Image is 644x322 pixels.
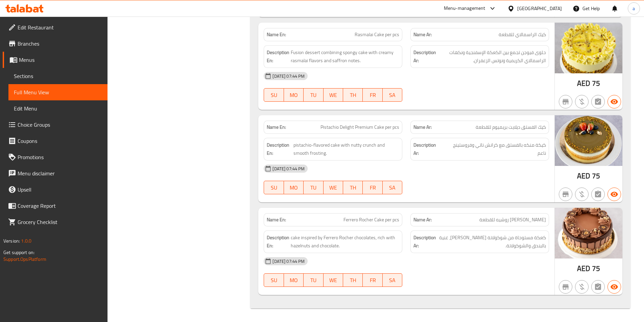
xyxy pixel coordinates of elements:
[577,77,590,90] span: AED
[264,88,284,102] button: SU
[385,183,400,193] span: SA
[555,115,622,166] img: Pistacheo_Cheesecake638945585524517243.jpg
[326,275,340,285] span: WE
[21,237,31,245] span: 1.0.0
[304,181,323,194] button: TU
[3,198,108,214] a: Coverage Report
[267,275,281,285] span: SU
[555,208,622,258] img: Forrero_Rocher_Cake638945585601079212.jpg
[306,183,320,193] span: TU
[18,169,102,177] span: Menu disclaimer
[413,31,432,38] strong: Name Ar:
[3,117,108,133] a: Choice Groups
[591,280,605,294] button: Not has choices
[3,255,46,264] a: Support.OpsPlatform
[14,72,102,80] span: Sections
[559,280,572,294] button: Not branch specific item
[287,90,301,100] span: MO
[324,181,343,194] button: WE
[304,273,323,287] button: TU
[326,90,340,100] span: WE
[413,233,436,250] strong: Description Ar:
[383,181,402,194] button: SA
[383,88,402,102] button: SA
[8,100,108,117] a: Edit Menu
[343,273,363,287] button: TH
[363,88,382,102] button: FR
[575,95,589,108] button: Purchased item
[413,141,443,157] strong: Description Ar:
[365,275,380,285] span: FR
[592,262,600,275] span: 75
[575,188,589,201] button: Purchased item
[343,216,399,223] span: Ferrero Rocher Cake per pcs
[3,133,108,149] a: Coupons
[284,181,304,194] button: MO
[383,273,402,287] button: SA
[559,188,572,201] button: Not branch specific item
[385,275,400,285] span: SA
[444,141,546,157] span: كيكة منكه بالفستق مع كرانش ناتي وفروستينج ناعم
[444,4,485,13] div: Menu-management
[264,273,284,287] button: SU
[592,169,600,182] span: 75
[3,181,108,198] a: Upsell
[267,216,286,223] strong: Name En:
[284,88,304,102] button: MO
[517,5,562,12] div: [GEOGRAPHIC_DATA]
[320,124,399,131] span: Pistachio Delight Premium Cake per pcs
[633,5,635,12] span: a
[346,275,360,285] span: TH
[385,90,400,100] span: SA
[413,48,436,65] strong: Description Ar:
[3,19,108,35] a: Edit Restaurant
[437,48,546,65] span: حلوى فيوجن تجمع بين الكعكة الإسفنجية ونكهات الراسمالاي الكريمية ونوتس الزعفران.
[267,141,292,157] strong: Description En:
[476,124,546,131] span: كيك الفستق ديلايت بريميوم للقطعة
[18,121,102,129] span: Choice Groups
[437,233,546,250] span: كعكة مستوحاة من شوكولاتة فيريرو روشيه، غنية بالبندق والشوكولاتة.
[479,216,546,223] span: [PERSON_NAME] روشيه للقطعة
[577,169,590,182] span: AED
[267,90,281,100] span: SU
[18,218,102,226] span: Grocery Checklist
[264,181,284,194] button: SU
[14,88,102,96] span: Full Menu View
[346,90,360,100] span: TH
[19,56,102,64] span: Menus
[499,31,546,38] span: كيك الراسمالاي للقطعة
[592,77,600,90] span: 75
[607,188,621,201] button: Available
[591,188,605,201] button: Not has choices
[3,149,108,165] a: Promotions
[267,124,286,131] strong: Name En:
[267,48,289,65] strong: Description En:
[270,73,307,79] span: [DATE] 07:44 PM
[324,273,343,287] button: WE
[270,258,307,265] span: [DATE] 07:44 PM
[267,183,281,193] span: SU
[284,273,304,287] button: MO
[3,35,108,52] a: Branches
[324,88,343,102] button: WE
[267,31,286,38] strong: Name En:
[591,95,605,108] button: Not has choices
[8,84,108,100] a: Full Menu View
[363,273,382,287] button: FR
[577,262,590,275] span: AED
[343,181,363,194] button: TH
[3,165,108,181] a: Menu disclaimer
[3,214,108,230] a: Grocery Checklist
[18,137,102,145] span: Coupons
[365,90,380,100] span: FR
[14,104,102,113] span: Edit Menu
[363,181,382,194] button: FR
[365,183,380,193] span: FR
[18,202,102,210] span: Coverage Report
[3,52,108,68] a: Menus
[607,95,621,108] button: Available
[267,233,289,250] strong: Description En:
[293,141,399,157] span: pistachio-flavored cake with nutty crunch and smooth frosting.
[8,68,108,84] a: Sections
[306,90,320,100] span: TU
